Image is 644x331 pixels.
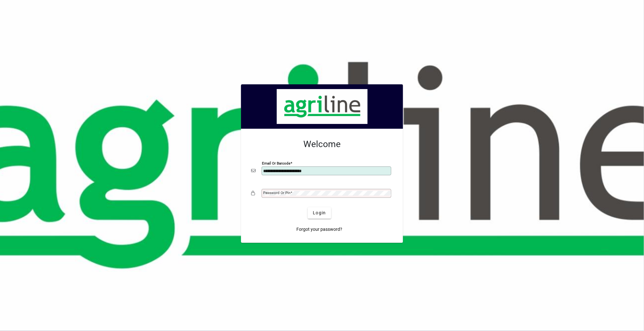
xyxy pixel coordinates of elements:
[313,210,326,216] span: Login
[308,207,331,219] button: Login
[263,191,290,195] mat-label: Password or Pin
[297,226,343,233] span: Forgot your password?
[251,139,393,150] h2: Welcome
[262,161,290,165] mat-label: Email or Barcode
[294,224,345,235] a: Forgot your password?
